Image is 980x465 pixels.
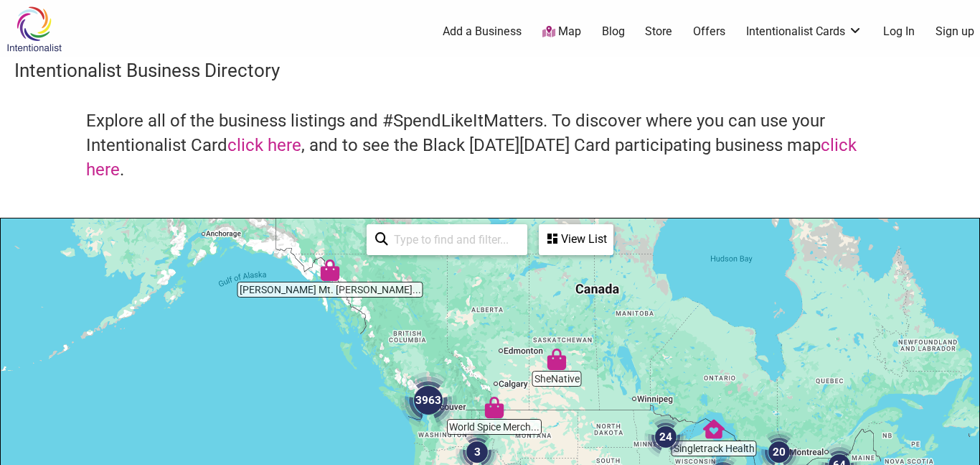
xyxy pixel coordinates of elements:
[86,109,894,182] h4: Explore all of the business listings and #SpendLikeItMatters. To discover where you can use your ...
[394,366,463,435] div: 3963
[883,24,915,40] a: Log In
[14,57,966,83] h3: Intentionalist Business Directory
[227,135,301,155] a: click here
[443,24,522,40] a: Add a Business
[314,254,347,287] div: Tripp's Mt. Juneau Trading Post
[539,224,613,255] div: See a list of the visible businesses
[540,226,612,253] div: View List
[367,224,527,255] div: Type to search and filter
[602,24,625,40] a: Blog
[639,410,693,464] div: 24
[478,391,511,424] div: World Spice Merchants
[645,24,672,40] a: Store
[86,135,857,180] a: click here
[693,24,725,40] a: Offers
[542,24,581,40] a: Map
[540,343,573,376] div: SheNative
[388,226,519,254] input: Type to find and filter...
[936,24,974,40] a: Sign up
[746,24,862,40] a: Intentionalist Cards
[697,413,730,446] div: Singletrack Health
